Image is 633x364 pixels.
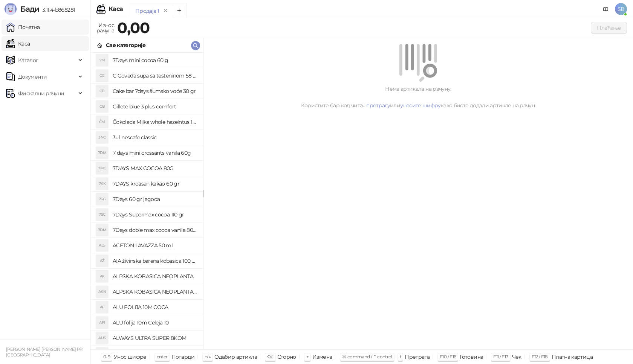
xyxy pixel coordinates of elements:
[113,239,197,251] h4: ACETON LAVAZZA 50 ml
[96,85,108,97] div: CB
[103,354,110,359] span: 0-9
[172,3,187,18] button: Add tab
[96,193,108,205] div: 76G
[113,147,197,159] h4: 7 days mini crossants vanila 60g
[96,54,108,66] div: 7M
[312,352,332,362] div: Измена
[96,332,108,344] div: AUS
[600,3,612,15] a: Документација
[400,354,401,359] span: f
[96,70,108,82] div: CG
[113,85,197,97] h4: Cake bar 7days šumsko voće 30 gr
[96,147,108,159] div: 7DM
[113,286,197,298] h4: ALPSKA KOBASICA NEOPLANTA 1kg
[342,354,392,359] span: ⌘ command / ⌃ control
[171,352,195,362] div: Потврди
[615,3,627,15] span: SB
[205,354,211,359] span: ↑/↓
[213,85,624,110] div: Нема артикала на рачуну. Користите бар код читач, или како бисте додали артикле на рачун.
[460,352,483,362] div: Готовина
[113,131,197,143] h4: 3u1 nescafe classic
[114,352,147,362] div: Унос шифре
[493,354,508,359] span: F11 / F17
[96,116,108,128] div: ČM
[96,301,108,313] div: AF
[113,70,197,82] h4: C Goveđa supa sa testeninom 58 grama
[135,7,159,15] div: Продаја 1
[440,354,456,359] span: F10 / F16
[113,332,197,344] h4: ALWAYS ULTRA SUPER 8KOM
[5,3,17,15] img: Logo
[91,53,203,349] div: grid
[512,352,521,362] div: Чек
[6,347,83,358] small: [PERSON_NAME] [PERSON_NAME] PR [GEOGRAPHIC_DATA]
[113,193,197,205] h4: 7Days 60 gr jagoda
[117,18,150,37] strong: 0,00
[405,352,430,362] div: Претрага
[277,352,296,362] div: Сторно
[113,255,197,267] h4: AIA živinska barena kobasica 100 gr
[267,354,273,359] span: ⌫
[39,6,75,13] span: 3.11.4-b868281
[113,116,197,128] h4: Čokolada Milka whole hazelntus 100 gr
[18,53,38,68] span: Каталог
[96,286,108,298] div: AKN
[552,352,593,362] div: Платна картица
[95,20,116,35] div: Износ рачуна
[366,102,390,109] a: претрагу
[18,86,64,101] span: Фискални рачуни
[532,354,548,359] span: F12 / F18
[96,270,108,282] div: AK
[6,20,40,35] a: Почетна
[20,5,39,14] span: Бади
[106,41,145,49] div: Све категорије
[113,301,197,313] h4: ALU FOLIJA 10M COCA
[113,54,197,66] h4: 7Days mini cocoa 60 g
[96,224,108,236] div: 7DM
[18,69,47,84] span: Документи
[113,101,197,113] h4: Gillete blue 3 plus comfort
[96,101,108,113] div: GB
[400,102,441,109] a: унесите шифру
[113,178,197,190] h4: 7DAYS kroasan kakao 60 gr
[96,209,108,221] div: 7SC
[591,22,627,34] button: Плаћање
[113,224,197,236] h4: 7Days doble max cocoa vanila 80 gr
[96,162,108,174] div: 7MC
[96,178,108,190] div: 7KK
[96,317,108,329] div: AF1
[109,6,123,12] div: Каса
[96,239,108,251] div: AL5
[6,36,30,51] a: Каса
[214,352,257,362] div: Одабир артикла
[157,354,168,359] span: enter
[96,131,108,143] div: 3NC
[113,317,197,329] h4: ALU folija 10m Celeja 10
[113,162,197,174] h4: 7DAYS MAX COCOA 80G
[113,209,197,221] h4: 7Days Supermax cocoa 110 gr
[96,255,108,267] div: AŽ
[161,8,170,14] button: remove
[113,347,197,359] h4: ALWAYS ultra ulošci 16kom
[96,347,108,359] div: AUU
[306,354,309,359] span: +
[113,270,197,282] h4: ALPSKA KOBASICA NEOPLANTA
